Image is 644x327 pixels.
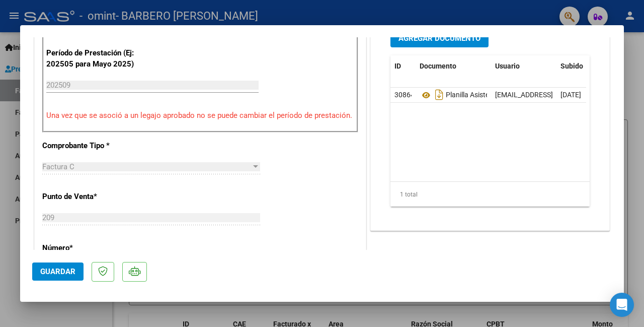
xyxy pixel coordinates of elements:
[390,55,416,77] datatable-header-cell: ID
[390,29,489,47] button: Agregar Documento
[495,62,520,70] span: Usuario
[560,62,583,70] span: Subido
[491,55,556,77] datatable-header-cell: Usuario
[42,191,137,203] p: Punto de Venta
[420,91,502,99] span: Planilla Asistencia
[42,242,137,254] p: Número
[394,62,401,70] span: ID
[610,293,634,317] div: Open Intercom Messenger
[371,21,609,230] div: DOCUMENTACIÓN RESPALDATORIA
[433,87,446,103] i: Descargar documento
[394,91,415,99] span: 30864
[416,55,491,77] datatable-header-cell: Documento
[40,267,75,276] span: Guardar
[398,34,480,43] span: Agregar Documento
[46,47,139,70] p: Período de Prestación (Ej: 202505 para Mayo 2025)
[560,91,581,99] span: [DATE]
[32,263,84,281] button: Guardar
[46,110,354,121] p: Una vez que se asoció a un legajo aprobado no se puede cambiar el período de prestación.
[42,140,137,152] p: Comprobante Tipo *
[42,162,74,171] span: Factura C
[390,182,590,207] div: 1 total
[420,62,456,70] span: Documento
[556,55,607,77] datatable-header-cell: Subido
